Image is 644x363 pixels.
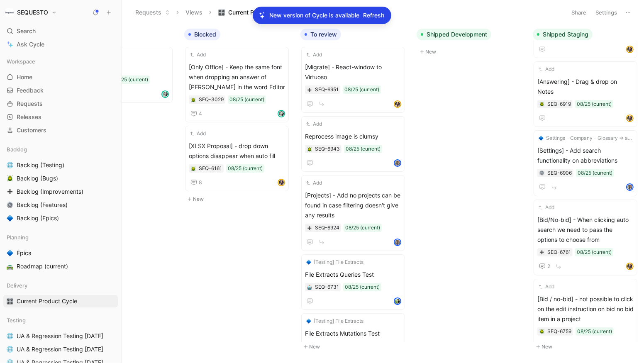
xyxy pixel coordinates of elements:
span: Search [17,26,36,36]
button: 🔷[Testing] File Extracts [305,258,365,266]
button: Add [305,120,323,128]
img: 🪲 [539,102,544,107]
button: 🪲 [5,173,15,183]
div: Workspace [3,55,118,68]
a: 🪲Backlog (Bugs) [3,172,118,185]
img: ➕ [539,250,544,255]
button: 🔷Settings - Company - Glossary => alphabetical order + search functionality [537,134,634,142]
a: Releases [3,111,118,123]
button: 🌐 [5,344,15,354]
button: Add [537,203,556,212]
a: 🛣️Roadmap (current) [3,260,118,273]
div: 08/25 (current) [578,169,612,177]
img: ➕ [307,88,312,93]
a: Home [3,71,118,83]
div: SEQ-6906 [547,169,572,177]
img: avatar [162,91,168,97]
button: 🔷[Testing] File Extracts [305,317,365,325]
div: Planning🔷Epics🛣️Roadmap (current) [3,231,118,273]
a: Customers [3,124,118,136]
img: 🪲 [191,97,196,102]
a: Add[Bid / no-bid] - not possible to click on the edit instruction on bid no bid item in a project... [534,279,637,354]
span: [Bid/No-bid] - When clicking auto search we need to pass the options to choose from [537,215,634,245]
img: 🪲 [191,166,196,171]
button: 🌐 [5,160,15,170]
button: ➕ [307,87,312,93]
div: 08/25 (current) [577,248,612,256]
img: 🪲 [539,329,544,334]
div: 🤖 [307,284,312,290]
button: 🪲 [190,166,196,171]
img: 🔷 [7,215,13,222]
span: Workspace [7,57,35,66]
span: To review [310,30,337,39]
div: 08/25 (current) [113,76,148,84]
button: 🛣️ [5,261,15,271]
span: Planning [7,233,29,241]
img: 🤖 [307,285,312,290]
img: 🌐 [7,162,13,168]
button: New [68,106,178,116]
img: avatar [278,180,284,185]
button: 🔷 [5,248,15,258]
a: 🌐UA & Regression Testing [DATE] [3,330,118,342]
div: To reviewNew [297,25,413,356]
button: New [417,47,526,57]
span: File Extracts Mutations Test [305,329,401,339]
button: Shipped Development [417,29,491,40]
img: avatar [627,263,633,269]
div: Planning [3,231,118,244]
a: Add[Only Office] - Keep the same font when dropping an answer of [PERSON_NAME] in the word Editor... [185,47,289,122]
img: 🎛️ [7,298,13,305]
img: 🔷 [306,260,311,265]
span: 4 [199,111,202,116]
button: 🪲 [539,101,545,107]
span: [Testing] File Extracts [314,317,363,325]
button: Blocked [184,29,220,40]
div: Search [3,25,118,37]
button: New [300,342,410,352]
button: ➕ [5,187,15,197]
span: Current Product Cycle [228,8,289,17]
div: SEQ-6759 [547,327,571,336]
div: ➕ [539,249,545,255]
button: ➕ [307,225,312,231]
span: Reprocess image is clumsy [305,132,401,141]
img: avatar [278,111,284,117]
span: Blocked [194,30,216,39]
button: 2 [537,261,552,271]
h1: SEQUESTO [17,9,48,16]
button: Refresh [363,10,385,21]
a: Add[Answering] - Drag & drop on Notes08/25 (current)avatar [534,61,637,127]
div: Testing [3,314,118,326]
button: Add [305,179,323,187]
img: 🪲 [7,175,13,182]
span: UA & Regression Testing [DATE] [17,345,103,353]
span: Backlog (Bugs) [17,174,58,183]
img: 🔷 [7,250,13,256]
button: 4 [189,109,204,119]
div: ⚙️ [539,170,545,176]
a: 🔷Backlog (Epics) [3,212,118,224]
img: 🛣️ [7,263,13,270]
a: Requests [3,97,118,110]
a: 🔷Epics [3,247,118,259]
button: ⚙️ [5,200,15,210]
p: New version of Cycle is available [269,10,359,20]
div: SEQ-6924 [315,224,339,232]
img: avatar [395,101,400,107]
a: 🔷Settings - Company - Glossary => alphabetical order + search functionality[Settings] - Add searc... [534,130,637,196]
button: Settings [592,7,621,18]
div: Delivery [3,279,118,292]
img: 🪲 [307,147,312,152]
button: Views [182,6,206,19]
span: [Only Office] - Keep the same font when dropping an answer of [PERSON_NAME] in the word Editor [189,62,285,92]
img: SEQUESTO [5,8,14,17]
div: 08/25 (current) [228,164,263,173]
button: 🪲 [307,146,312,152]
div: SEQ-6731 [315,283,339,291]
div: SEQ-6951 [315,85,339,94]
span: Testing [7,316,26,324]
